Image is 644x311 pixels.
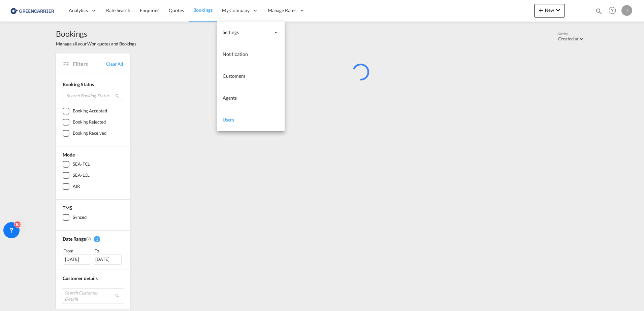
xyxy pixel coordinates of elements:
div: [DATE] [63,254,91,264]
span: Agents [223,95,237,101]
span: Analytics [69,7,88,14]
div: AIR [73,183,80,190]
span: Date Range [63,236,86,242]
span: TMS [63,205,72,211]
span: Manage Rates [268,7,296,14]
button: icon-plus 400-fgNewicon-chevron-down [534,4,565,18]
span: Rate Search [106,7,130,13]
md-checkbox: Synced [63,214,123,221]
a: Clear All [106,61,123,67]
div: From [63,247,92,254]
a: Users [217,109,285,131]
md-icon: icon-chevron-down [554,6,562,14]
span: From To [DATE][DATE] [63,247,123,264]
span: New [537,7,562,13]
span: Bookings [193,7,213,13]
md-checkbox: SEA-FCL [63,161,123,168]
md-icon: icon-magnify [115,94,120,99]
md-icon: Created On [86,236,91,242]
div: icon-magnify [595,7,603,18]
div: Booking Received [73,130,106,137]
md-icon: icon-plus 400-fg [537,6,545,14]
span: Filters [73,60,106,68]
div: J [621,5,632,16]
span: Customers [223,73,245,79]
span: Enquiries [140,7,159,13]
div: Booking Rejected [73,119,105,126]
span: Help [607,5,618,16]
span: Bookings [56,28,136,39]
div: Created at [558,36,579,41]
div: Booking Status [63,81,123,88]
md-checkbox: SEA-LCL [63,172,123,179]
span: Manage all your Won quotes and Bookings [56,41,136,47]
md-checkbox: AIR [63,183,123,190]
span: Booking Status [63,81,94,87]
a: Notification [217,43,285,65]
a: Agents [217,87,285,109]
span: Users [223,117,234,123]
div: Synced [73,214,86,221]
div: Help [607,5,621,17]
div: [DATE] [93,254,122,264]
div: SEA-FCL [73,161,90,168]
span: Notification [223,51,248,57]
div: Settings [217,22,285,43]
div: To [94,247,124,254]
span: 1 [94,236,100,242]
input: Search Booking Status [63,91,123,101]
md-icon: icon-magnify [595,7,603,15]
div: SEA-LCL [73,172,90,179]
span: My Company [222,7,250,14]
a: Customers [217,65,285,87]
div: Booking Accepted [73,108,107,114]
span: Quotes [169,7,184,13]
span: Customer details [63,275,97,281]
span: Sort by [557,31,568,36]
span: Mode [63,152,75,158]
div: Customer details [63,275,123,282]
img: 1378a7308afe11ef83610d9e779c6b34.png [10,3,56,18]
span: Settings [223,29,270,36]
